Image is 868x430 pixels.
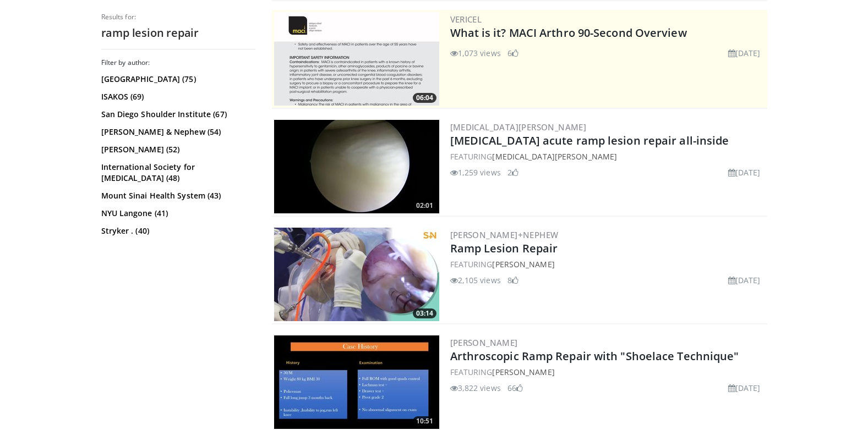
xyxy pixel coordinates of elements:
img: aa6cc8ed-3dbf-4b6a-8d82-4a06f68b6688.300x170_q85_crop-smart_upscale.jpg [274,12,439,106]
a: [PERSON_NAME] [492,259,554,269]
h3: Filter by author: [101,58,255,67]
a: [PERSON_NAME] [450,337,518,348]
a: International Society for [MEDICAL_DATA] (48) [101,162,253,184]
a: San Diego Shoulder Institute (67) [101,109,253,120]
a: [PERSON_NAME] & Nephew (54) [101,126,253,137]
span: 03:14 [413,308,436,318]
li: 6 [507,47,518,59]
a: [PERSON_NAME] (52) [101,144,253,155]
a: [PERSON_NAME]+Nephew [450,229,559,240]
a: Mount Sinai Health System (43) [101,190,253,201]
a: [MEDICAL_DATA][PERSON_NAME] [450,122,587,133]
a: ISAKOS (69) [101,91,253,102]
span: 02:01 [413,201,436,211]
li: 2,105 views [450,274,501,286]
div: FEATURING [450,151,765,162]
a: Stryker . (40) [101,225,253,236]
img: 151baedb-33b0-4e17-8179-f87b4d9db2ee.300x170_q85_crop-smart_upscale.jpg [274,228,439,321]
li: [DATE] [728,47,761,59]
span: 06:04 [413,93,436,103]
a: 10:51 [274,335,439,429]
li: 3,822 views [450,382,501,394]
li: 8 [507,274,518,286]
a: NYU Langone (41) [101,208,253,219]
li: [DATE] [728,167,761,178]
a: [GEOGRAPHIC_DATA] (75) [101,74,253,85]
a: What is it? MACI Arthro 90-Second Overview [450,25,687,40]
div: FEATURING [450,366,765,378]
li: [DATE] [728,382,761,394]
a: [MEDICAL_DATA] acute ramp lesion repair all-inside [450,133,729,148]
a: Vericel [450,14,482,25]
span: 10:51 [413,416,436,426]
li: 1,073 views [450,47,501,59]
img: 34222bbf-6255-4b30-bf13-e42fdc7333f4.300x170_q85_crop-smart_upscale.jpg [274,120,439,213]
h2: ramp lesion repair [101,26,255,40]
a: 03:14 [274,228,439,321]
p: Results for: [101,13,255,21]
a: [MEDICAL_DATA][PERSON_NAME] [492,151,617,162]
img: 37e67030-ce23-4c31-9344-e75ee6bbfd8f.300x170_q85_crop-smart_upscale.jpg [274,335,439,429]
a: [PERSON_NAME] [492,367,554,377]
li: 2 [507,167,518,178]
a: 06:04 [274,12,439,106]
a: Ramp Lesion Repair [450,241,558,256]
li: 66 [507,382,523,394]
li: [DATE] [728,274,761,286]
a: 02:01 [274,120,439,213]
div: FEATURING [450,258,765,270]
a: Arthroscopic Ramp Repair with "Shoelace Technique" [450,349,739,363]
li: 1,259 views [450,167,501,178]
